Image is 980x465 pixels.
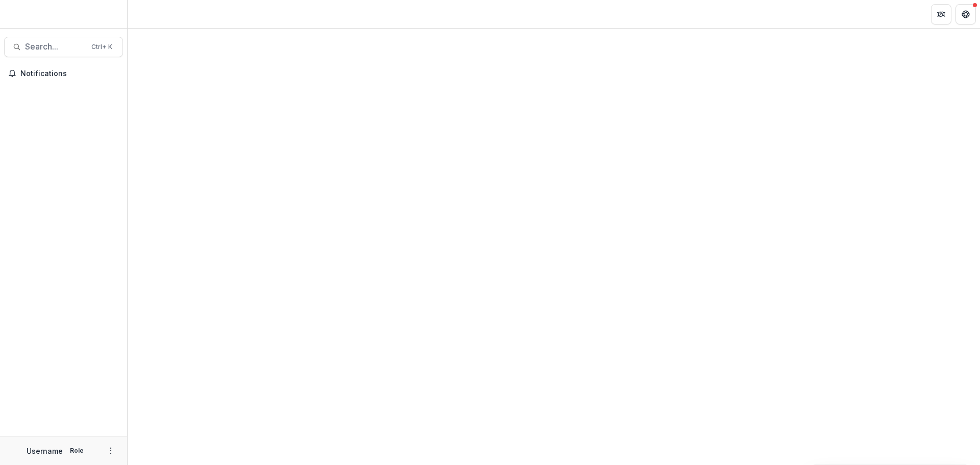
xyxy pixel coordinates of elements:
button: Notifications [4,65,123,82]
button: Get Help [955,4,976,25]
p: Role [67,446,87,455]
p: Username [27,446,63,456]
button: More [105,445,117,457]
span: Search... [25,42,85,52]
button: Partners [931,4,951,25]
div: Ctrl + K [89,41,114,53]
button: Search... [4,37,123,57]
span: Notifications [20,69,119,78]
